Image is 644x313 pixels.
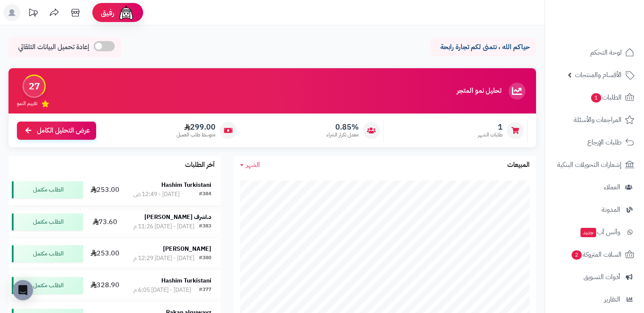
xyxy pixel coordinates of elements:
a: أدوات التسويق [550,267,639,287]
span: 0.85% [326,122,359,132]
div: [DATE] - [DATE] 11:26 م [133,222,194,231]
a: وآتس آبجديد [550,222,639,242]
strong: Hashim Turkistani [161,276,211,285]
span: 1 [478,122,503,132]
span: 2 [572,250,582,260]
span: معدل تكرار الشراء [326,131,359,138]
div: الطلب مكتمل [12,277,83,294]
a: لوحة التحكم [550,42,639,63]
span: السلات المتروكة [571,249,622,260]
span: 299.00 [177,122,216,132]
span: المدونة [602,204,620,216]
span: العملاء [604,181,620,193]
span: وآتس آب [580,226,620,238]
span: إعادة تحميل البيانات التلقائي [18,42,89,52]
span: تقييم النمو [17,100,37,107]
a: العملاء [550,177,639,197]
div: [DATE] - 12:49 ص [133,190,180,199]
a: طلبات الإرجاع [550,132,639,152]
div: الطلب مكتمل [12,213,83,230]
span: طلبات الشهر [478,131,503,138]
div: #380 [199,254,211,263]
span: رفيق [101,8,114,18]
p: حياكم الله ، نتمنى لكم تجارة رابحة [437,42,530,52]
span: الأقسام والمنتجات [575,69,622,81]
span: الشهر [246,160,260,170]
a: تحديثات المنصة [22,4,44,23]
span: المراجعات والأسئلة [574,114,622,126]
img: logo-2.png [586,21,636,39]
td: 73.60 [86,206,124,238]
a: المراجعات والأسئلة [550,110,639,130]
h3: آخر الطلبات [185,161,215,169]
span: متوسط طلب العميل [177,131,216,138]
div: الطلب مكتمل [12,245,83,262]
img: ai-face.png [118,4,135,21]
span: إشعارات التحويلات البنكية [557,159,622,171]
a: المدونة [550,199,639,220]
td: 253.00 [86,238,124,269]
div: [DATE] - [DATE] 12:29 م [133,254,194,263]
strong: [PERSON_NAME] [163,244,211,253]
h3: تحليل نمو المتجر [457,87,501,95]
td: 253.00 [86,174,124,205]
span: 1 [591,93,601,102]
div: #383 [199,222,211,231]
a: إشعارات التحويلات البنكية [550,155,639,175]
td: 328.90 [86,270,124,301]
a: عرض التحليل الكامل [17,122,96,140]
div: [DATE] - [DATE] 6:05 م [133,286,191,294]
div: Open Intercom Messenger [13,280,33,300]
div: الطلب مكتمل [12,181,83,198]
a: الطلبات1 [550,87,639,108]
a: الشهر [240,160,260,170]
span: التقارير [604,294,620,305]
span: عرض التحليل الكامل [37,126,90,136]
a: التقارير [550,289,639,310]
strong: Hashim Turkistani [161,180,211,189]
span: لوحة التحكم [590,47,622,58]
strong: د.اشرف [PERSON_NAME] [144,213,211,222]
div: #377 [199,286,211,294]
span: طلبات الإرجاع [587,136,622,148]
span: جديد [580,228,596,237]
div: #384 [199,190,211,199]
span: أدوات التسويق [583,271,620,283]
span: الطلبات [590,91,622,103]
a: السلات المتروكة2 [550,244,639,265]
h3: المبيعات [507,161,530,169]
